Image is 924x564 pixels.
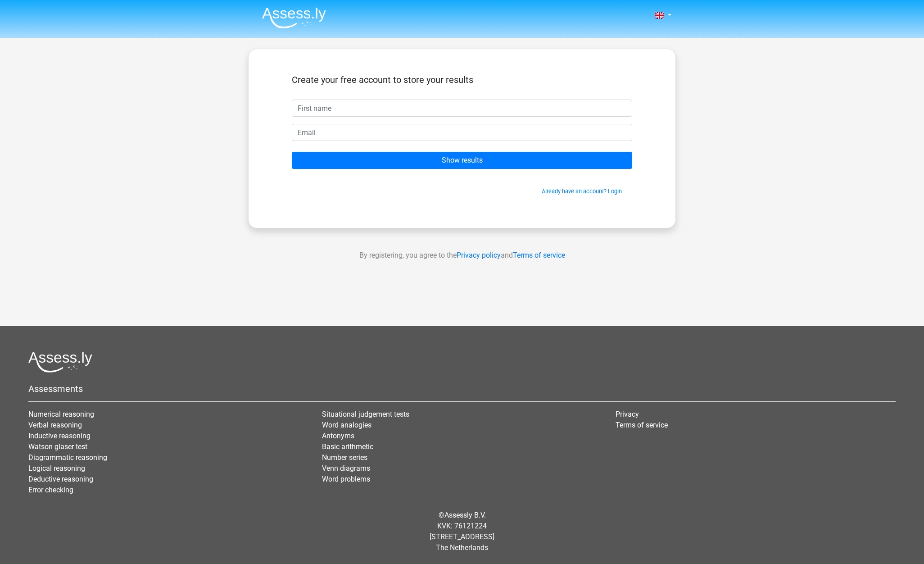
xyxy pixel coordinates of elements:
[292,152,632,169] input: Show results
[28,464,85,473] a: Logical reasoning
[28,432,91,440] a: Inductive reasoning
[322,442,373,451] a: Basic arithmetic
[28,383,896,394] h5: Assessments
[28,421,82,429] a: Verbal reasoning
[28,410,94,418] a: Numerical reasoning
[28,442,87,451] a: Watson glaser test
[322,453,367,462] a: Number series
[292,100,632,117] input: First name
[444,511,486,519] a: Assessly B.V.
[262,7,326,28] img: Assessly
[322,432,354,440] a: Antonyms
[616,410,639,418] a: Privacy
[28,351,92,373] img: Assessly logo
[457,251,501,259] a: Privacy policy
[28,486,73,494] a: Error checking
[322,464,370,473] a: Venn diagrams
[513,251,565,259] a: Terms of service
[322,421,371,429] a: Word analogies
[542,188,622,195] a: Already have an account? Login
[22,503,902,560] div: © KVK: 76121224 [STREET_ADDRESS] The Netherlands
[616,421,668,429] a: Terms of service
[28,453,107,462] a: Diagrammatic reasoning
[322,410,409,418] a: Situational judgement tests
[322,475,370,483] a: Word problems
[292,124,632,141] input: Email
[292,74,632,85] h5: Create your free account to store your results
[28,475,93,483] a: Deductive reasoning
